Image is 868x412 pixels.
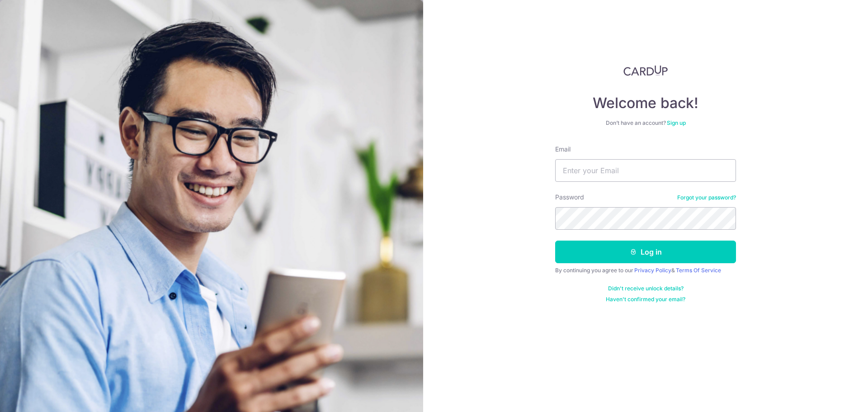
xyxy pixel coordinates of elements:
a: Terms Of Service [676,267,721,274]
h4: Welcome back! [555,94,736,112]
label: Email [555,145,571,154]
a: Forgot your password? [677,194,736,201]
div: By continuing you agree to our & [555,267,736,274]
button: Log in [555,241,736,263]
label: Password [555,193,584,202]
img: CardUp Logo [623,65,668,76]
a: Haven't confirmed your email? [606,296,685,303]
div: Don’t have an account? [555,119,736,127]
a: Sign up [667,119,686,126]
input: Enter your Email [555,159,736,182]
a: Didn't receive unlock details? [608,285,684,292]
a: Privacy Policy [634,267,671,274]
